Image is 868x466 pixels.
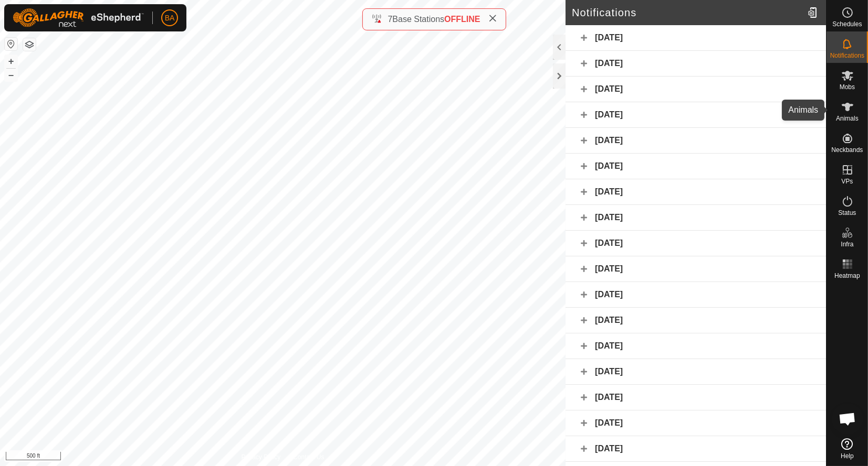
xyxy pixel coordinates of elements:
[388,15,392,24] span: 7
[841,241,853,247] span: Infra
[5,38,17,50] button: Reset Map
[566,385,826,410] div: [DATE]
[832,403,863,435] div: Open chat
[566,231,826,256] div: [DATE]
[566,25,826,51] div: [DATE]
[566,154,826,179] div: [DATE]
[242,452,281,462] a: Privacy Policy
[566,436,826,462] div: [DATE]
[841,178,853,185] span: VPs
[834,273,860,279] span: Heatmap
[830,52,864,59] span: Notifications
[566,102,826,128] div: [DATE]
[165,13,175,24] span: BA
[827,434,868,463] a: Help
[444,15,480,24] span: OFFLINE
[836,115,859,122] span: Animals
[566,410,826,436] div: [DATE]
[566,308,826,333] div: [DATE]
[392,15,444,24] span: Base Stations
[572,6,803,19] h2: Notifications
[832,21,862,27] span: Schedules
[566,205,826,231] div: [DATE]
[838,210,856,216] span: Status
[566,128,826,154] div: [DATE]
[566,179,826,205] div: [DATE]
[566,282,826,308] div: [DATE]
[566,51,826,77] div: [DATE]
[840,84,855,90] span: Mobs
[566,256,826,282] div: [DATE]
[5,55,17,68] button: +
[13,8,144,27] img: Gallagher Logo
[5,69,17,81] button: –
[841,453,854,459] span: Help
[23,38,36,51] button: Map Layers
[566,333,826,359] div: [DATE]
[566,77,826,102] div: [DATE]
[293,452,324,462] a: Contact Us
[831,147,863,153] span: Neckbands
[566,359,826,385] div: [DATE]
